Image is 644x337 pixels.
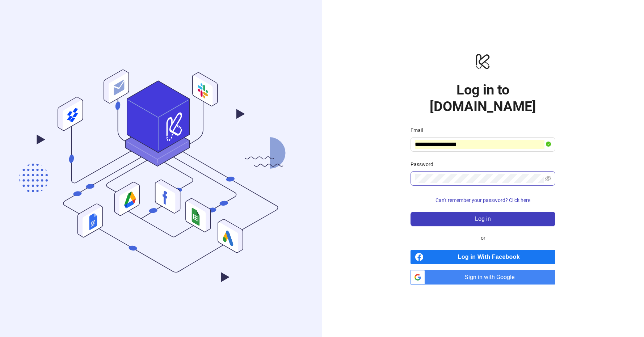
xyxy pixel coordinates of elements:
span: Can't remember your password? Click here [435,197,530,203]
button: Log in [411,212,555,226]
span: or [475,234,491,242]
label: Password [411,160,438,168]
a: Can't remember your password? Click here [411,197,555,203]
span: Log in [475,216,491,222]
input: Email [415,140,544,149]
input: Password [415,174,544,183]
span: eye-invisible [545,176,551,181]
a: Log in With Facebook [411,250,555,264]
button: Can't remember your password? Click here [411,194,555,206]
h1: Log in to [DOMAIN_NAME] [411,81,555,115]
label: Email [411,126,428,134]
a: Sign in with Google [411,270,555,285]
span: Sign in with Google [428,270,555,285]
span: Log in With Facebook [426,250,555,264]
